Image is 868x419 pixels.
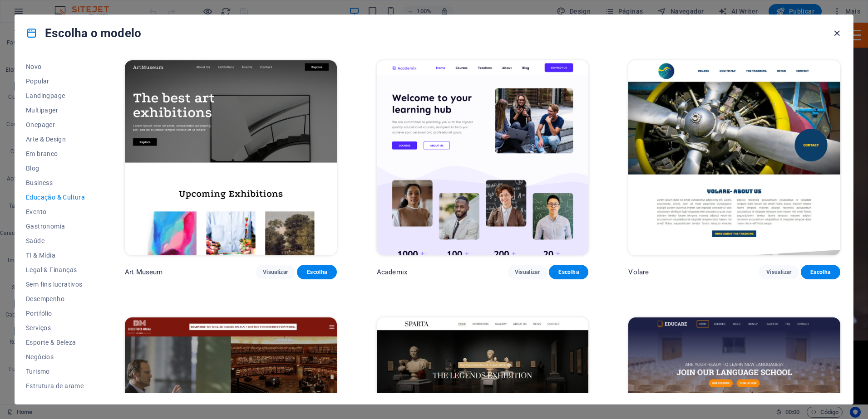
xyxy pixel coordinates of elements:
[256,265,295,279] button: Visualizar
[515,268,540,276] span: Visualizar
[26,234,85,248] button: Saúde
[26,306,85,321] button: Portfólio
[26,335,85,350] button: Esporte & Beleza
[26,146,85,161] button: Em branco
[125,60,337,255] img: Art Museum
[125,268,163,277] p: Art Museum
[26,353,85,361] span: Negócios
[26,175,85,190] button: Business
[297,265,336,279] button: Escolha
[628,268,649,277] p: Volare
[26,277,85,292] button: Sem fins lucrativos
[26,92,85,99] span: Landingpage
[263,268,288,276] span: Visualizar
[26,205,85,219] button: Evento
[26,248,85,263] button: TI & Mídia
[26,263,85,277] button: Legal & Finanças
[26,190,85,205] button: Educação & Cultura
[377,268,407,277] p: Academix
[26,26,141,40] h4: Escolha o modelo
[26,339,85,346] span: Esporte & Beleza
[26,223,85,230] span: Gastronomia
[26,107,85,114] span: Multipager
[26,379,85,393] button: Estrutura de arame
[26,219,85,234] button: Gastronomia
[26,74,85,88] button: Popular
[26,281,85,288] span: Sem fins lucrativos
[808,268,833,276] span: Escolha
[26,179,85,186] span: Business
[556,268,581,276] span: Escolha
[26,121,85,128] span: Onepager
[26,350,85,364] button: Negócios
[26,364,85,379] button: Turismo
[759,265,799,279] button: Visualizar
[26,208,85,215] span: Evento
[508,265,547,279] button: Visualizar
[26,165,85,172] span: Blog
[377,60,589,255] img: Academix
[26,161,85,175] button: Blog
[26,295,85,302] span: Desempenho
[26,59,85,74] button: Novo
[26,252,85,259] span: TI & Mídia
[26,132,85,146] button: Arte & Design
[26,63,85,70] span: Novo
[766,268,791,276] span: Visualizar
[26,103,85,117] button: Multipager
[304,268,329,276] span: Escolha
[26,324,85,331] span: Serviços
[26,117,85,132] button: Onepager
[26,237,85,244] span: Saúde
[26,150,85,157] span: Em branco
[801,265,840,279] button: Escolha
[26,310,85,317] span: Portfólio
[26,321,85,335] button: Serviços
[26,382,85,390] span: Estrutura de arame
[628,60,840,255] img: Volare
[26,266,85,273] span: Legal & Finanças
[26,88,85,103] button: Landingpage
[26,136,85,143] span: Arte & Design
[26,78,85,85] span: Popular
[549,265,588,279] button: Escolha
[26,292,85,306] button: Desempenho
[26,368,85,375] span: Turismo
[26,194,85,201] span: Educação & Cultura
